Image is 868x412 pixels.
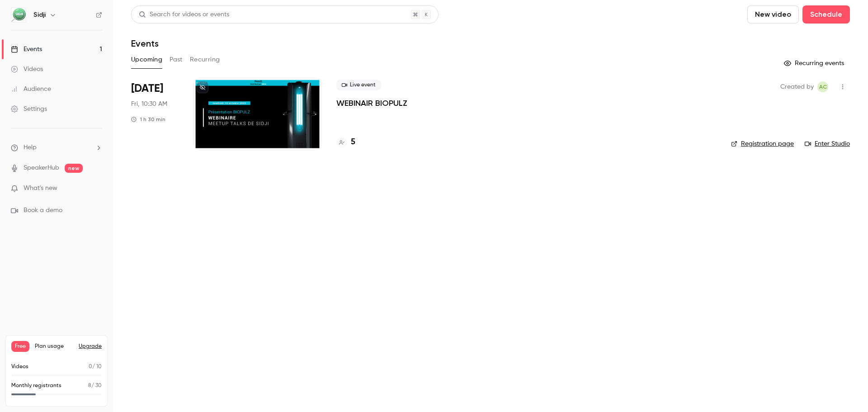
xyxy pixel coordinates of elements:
span: Created by [780,81,814,92]
span: What's new [24,184,57,193]
h6: Sidji [33,10,46,19]
button: Upcoming [131,52,162,67]
span: [DATE] [131,81,163,96]
div: Audience [11,85,51,94]
div: Videos [11,65,43,74]
p: / 30 [88,382,102,390]
a: SpeakerHub [24,163,59,173]
a: Registration page [731,139,794,148]
div: Events [11,45,42,54]
span: Live event [336,80,381,90]
button: Past [170,52,183,67]
div: Oct 10 Fri, 10:30 AM (Europe/Paris) [131,78,179,150]
button: Recurring events [780,56,850,71]
span: new [65,164,83,173]
button: Schedule [802,5,850,24]
img: Sidji [11,8,26,22]
span: 8 [88,383,91,388]
p: Monthly registrants [11,382,61,390]
h1: Events [131,38,159,49]
a: Enter Studio [805,139,850,148]
div: Search for videos or events [139,10,229,19]
span: Plan usage [35,343,73,350]
p: Videos [11,363,28,371]
span: Fri, 10:30 AM [131,99,167,109]
h4: 5 [351,136,355,148]
button: Recurring [190,52,220,67]
span: Help [24,143,37,152]
button: Upgrade [79,343,102,350]
span: Book a demo [24,206,62,215]
span: Free [11,341,29,352]
p: / 10 [89,363,102,371]
span: Amandine C [817,81,828,92]
li: help-dropdown-opener [11,143,102,152]
a: 5 [336,136,355,148]
a: WEBINAIR BIOPULZ [336,98,407,109]
span: AC [819,81,827,92]
div: Settings [11,104,47,114]
span: 0 [89,364,92,369]
button: New video [747,5,799,24]
div: 1 h 30 min [131,116,165,123]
